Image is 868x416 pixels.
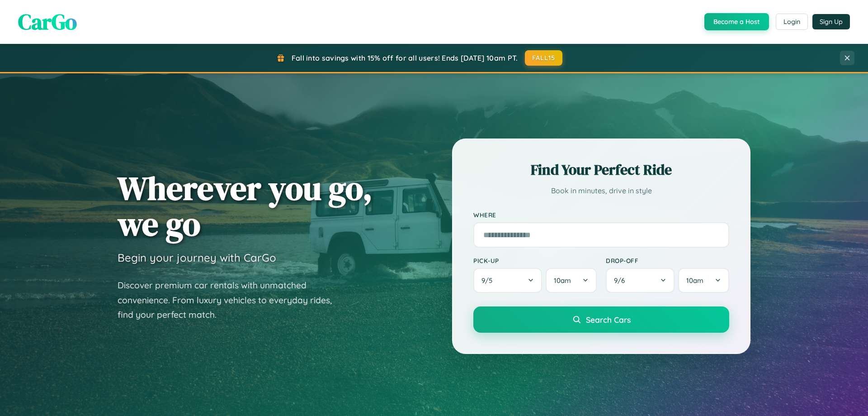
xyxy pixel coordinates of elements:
[614,276,629,285] span: 9 / 6
[118,278,344,322] p: Discover premium car rentals with unmatched convenience. From luxury vehicles to everyday rides, ...
[686,276,703,285] span: 10am
[554,276,571,285] span: 10am
[606,257,729,264] label: Drop-off
[586,315,631,325] span: Search Cars
[678,268,729,293] button: 10am
[18,7,77,37] span: CarGo
[473,211,729,219] label: Where
[473,184,729,197] p: Book in minutes, drive in style
[473,268,542,293] button: 9/5
[525,50,563,66] button: FALL15
[118,251,276,264] h3: Begin your journey with CarGo
[812,14,850,29] button: Sign Up
[292,53,518,62] span: Fall into savings with 15% off for all users! Ends [DATE] 10am PT.
[704,13,769,30] button: Become a Host
[473,306,729,333] button: Search Cars
[546,268,597,293] button: 10am
[481,276,497,285] span: 9 / 5
[473,160,729,180] h2: Find Your Perfect Ride
[118,170,373,242] h1: Wherever you go, we go
[776,14,808,30] button: Login
[606,268,675,293] button: 9/6
[473,257,597,264] label: Pick-up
